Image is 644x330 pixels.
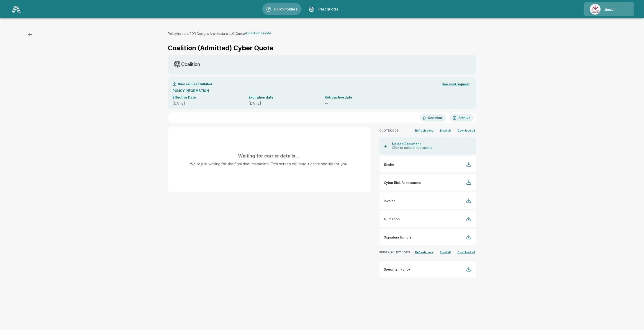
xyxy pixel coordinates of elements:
p: Effective Date [173,95,243,100]
p: Signature Bundle [384,235,466,240]
button: Refresh docs [414,249,435,256]
p: Specimen Policy [384,267,466,272]
a: Agency IconJimcor [584,2,634,16]
p: BINDER/POLICY DOCS [380,250,410,254]
img: coalitioncyberadmitted [174,60,201,68]
p: Upload Document [392,142,472,146]
button: Refresh docs [414,127,435,134]
button: Quote [236,31,245,36]
img: Agency Icon [590,4,601,15]
div: + [383,143,389,149]
span: Past quotes [316,6,341,12]
p: We're just waiting for the final documentation. This screen will auto-update shortly for you. [172,161,367,167]
button: See chat [420,114,446,122]
p: / / / [168,31,271,36]
button: Email all [438,249,453,256]
span: Coalition Quote [246,31,271,35]
button: Download all [457,127,476,134]
p: Jimcor [604,7,615,12]
button: Email all [438,127,453,134]
button: See bind request [440,80,472,89]
p: Binder [384,162,466,167]
button: Policyholders IconPolicyholders [262,3,302,15]
img: Policyholders Icon [266,6,271,12]
button: Past quotes IconPast quotes [305,3,344,15]
p: Bind request fulfilled [178,82,212,86]
span: Policyholders [273,6,298,12]
p: Cyber Risk Assessment [384,180,466,185]
p: Retroactive date [325,95,395,100]
button: Download all [457,249,476,256]
button: PDR Designs Architecture LLC [190,31,235,36]
button: Archive [450,114,474,122]
p: Quotation [384,217,466,221]
p: POLICY INFORMATION [173,88,472,93]
p: Expiration date [249,95,319,100]
img: Past quotes Icon [309,6,314,12]
p: Invoice [384,198,466,203]
p: Click to upload documents [392,146,472,150]
p: Coalition (Admitted) Cyber Quote [168,43,274,53]
p: -- [325,101,395,106]
button: Policyholders [168,31,189,36]
p: Waiting for carrier details… [172,152,367,159]
p: [DATE] [173,101,243,106]
img: AA Logo [12,6,21,13]
p: [DATE] [249,101,319,106]
p: QUOTE DOCS [380,129,399,133]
